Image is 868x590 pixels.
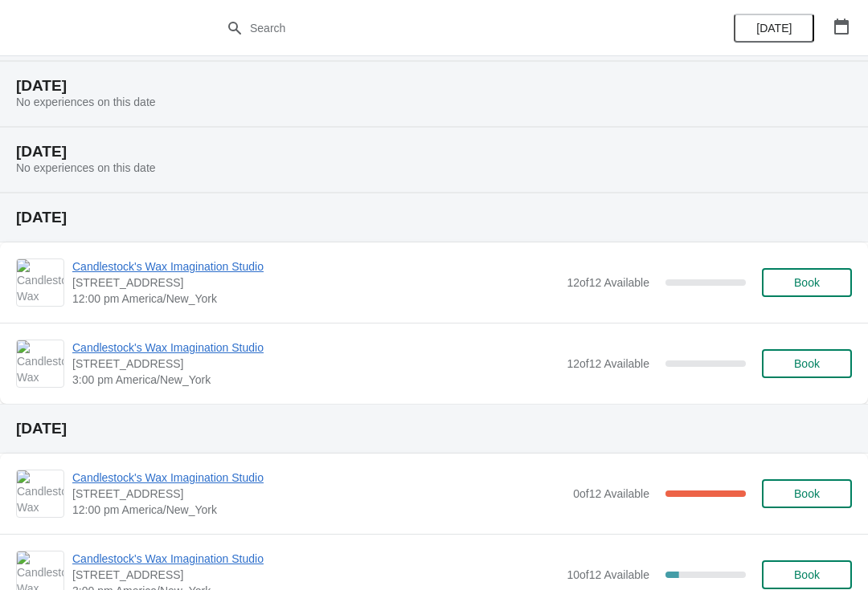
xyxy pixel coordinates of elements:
span: [STREET_ADDRESS] [72,486,565,502]
button: Book [762,560,852,589]
span: [STREET_ADDRESS] [72,275,559,291]
span: No experiences on this date [16,161,156,174]
span: 0 of 12 Available [573,487,649,500]
span: No experiences on this date [16,96,156,108]
button: Book [762,268,852,297]
button: [DATE] [734,14,814,43]
span: Book [794,568,820,581]
h2: [DATE] [16,78,852,94]
span: Book [794,276,820,289]
span: [DATE] [756,22,792,35]
span: 12:00 pm America/New_York [72,502,565,518]
span: Book [794,487,820,500]
img: Candlestock's Wax Imagination Studio | 1450 Rte 212, Saugerties, NY, USA | 12:00 pm America/New_York [17,259,63,306]
h2: [DATE] [16,144,852,160]
span: [STREET_ADDRESS] [72,567,559,583]
button: Book [762,479,852,508]
img: Candlestock's Wax Imagination Studio | 1450 Rte 212, Saugerties, NY, USA | 12:00 pm America/New_York [17,470,63,517]
span: [STREET_ADDRESS] [72,356,559,372]
span: Candlestock's Wax Imagination Studio [72,551,559,567]
span: Candlestock's Wax Imagination Studio [72,258,559,275]
span: 3:00 pm America/New_York [72,372,559,388]
span: 12 of 12 Available [567,276,649,289]
h2: [DATE] [16,210,852,226]
span: Candlestock's Wax Imagination Studio [72,470,565,486]
span: Book [794,357,820,370]
img: Candlestock's Wax Imagination Studio | 1450 Rte 212, Saugerties, NY, USA | 3:00 pm America/New_York [17,340,63,387]
span: 12:00 pm America/New_York [72,291,559,307]
span: 12 of 12 Available [567,357,649,370]
input: Search [249,14,651,43]
button: Book [762,349,852,378]
span: Candlestock's Wax Imagination Studio [72,340,559,356]
h2: [DATE] [16,421,852,437]
span: 10 of 12 Available [567,568,649,581]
